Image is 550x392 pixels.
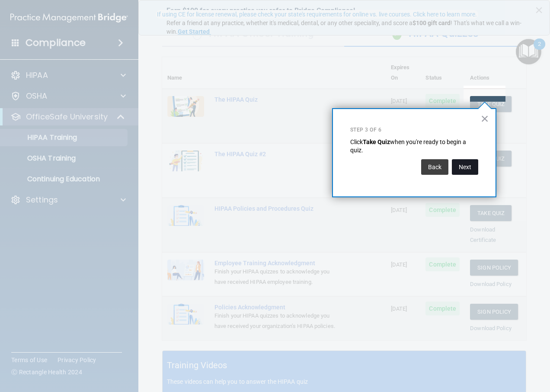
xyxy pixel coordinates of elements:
p: Step 3 of 6 [350,126,478,134]
button: Next [452,159,478,175]
span: Click [350,138,363,145]
button: Take Quiz [470,96,512,112]
strong: Take Quiz [363,138,390,145]
span: when you're ready to begin a quiz. [350,138,467,154]
button: Back [421,159,448,175]
button: Close [481,112,489,125]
